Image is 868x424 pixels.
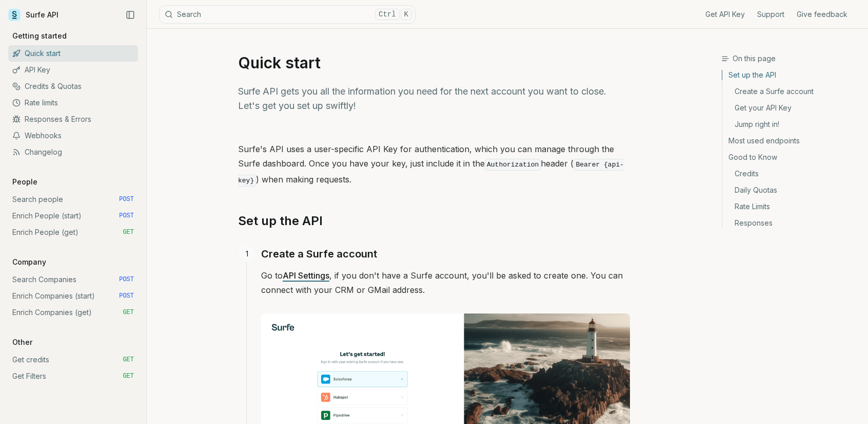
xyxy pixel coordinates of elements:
[722,182,860,198] a: Daily Quotas
[8,257,50,267] p: Company
[722,198,860,215] a: Rate Limits
[722,116,860,133] a: Jump right in!
[485,159,541,171] code: Authorization
[8,288,138,304] a: Enrich Companies (start) POST
[8,144,138,160] a: Changelog
[8,368,138,384] a: Get Filters GET
[8,271,138,288] a: Search Companies POST
[8,177,42,187] p: People
[8,191,138,208] a: Search people POST
[8,208,138,224] a: Enrich People (start) POST
[722,149,860,165] a: Good to Know
[722,83,860,100] a: Create a Surfe account
[159,5,416,24] button: SearchCtrlK
[722,215,860,228] a: Responses
[238,53,630,72] h1: Quick start
[8,95,138,111] a: Rate limits
[401,9,412,20] kbd: K
[721,53,860,64] h3: On this page
[8,31,71,41] p: Getting started
[119,292,134,300] span: POST
[722,70,860,83] a: Set up the API
[757,9,784,20] a: Support
[238,213,323,229] a: Set up the API
[8,352,138,368] a: Get credits GET
[123,308,134,317] span: GET
[722,100,860,116] a: Get your API Key
[8,7,58,23] a: Surfe API
[8,304,138,321] a: Enrich Companies (get) GET
[8,337,36,347] p: Other
[705,9,745,20] a: Get API Key
[8,62,138,78] a: API Key
[119,195,134,204] span: POST
[722,133,860,149] a: Most used endpoints
[119,212,134,220] span: POST
[722,165,860,182] a: Credits
[261,268,630,297] p: Go to , if you don't have a Surfe account, you'll be asked to create one. You can connect with yo...
[375,9,400,20] kbd: Ctrl
[238,142,630,188] p: Surfe's API uses a user-specific API Key for authentication, which you can manage through the Sur...
[238,84,630,113] p: Surfe API gets you all the information you need for the next account you want to close. Let's get...
[123,372,134,380] span: GET
[123,7,138,23] button: Collapse Sidebar
[8,111,138,127] a: Responses & Errors
[261,246,377,262] a: Create a Surfe account
[8,78,138,95] a: Credits & Quotas
[123,356,134,364] span: GET
[8,45,138,62] a: Quick start
[283,270,329,281] a: API Settings
[8,127,138,144] a: Webhooks
[8,224,138,241] a: Enrich People (get) GET
[797,9,847,20] a: Give feedback
[119,275,134,284] span: POST
[123,228,134,236] span: GET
